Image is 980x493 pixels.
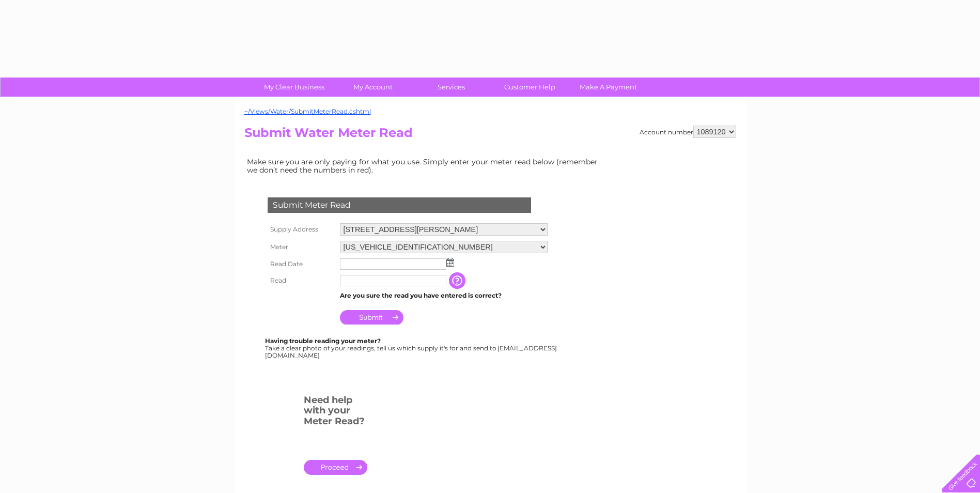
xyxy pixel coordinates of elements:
[265,221,337,238] th: Supply Address
[449,272,468,289] input: Information
[330,78,415,97] a: My Account
[446,258,454,267] img: ...
[304,393,367,432] h3: Need help with your Meter Read?
[640,126,736,138] div: Account number
[337,289,550,302] td: Are you sure the read you have entered is correct?
[265,337,558,359] div: Take a clear photo of your readings, tell us which supply it's for and send to [EMAIL_ADDRESS][DO...
[265,272,337,289] th: Read
[244,126,736,145] h2: Submit Water Meter Read
[409,78,494,97] a: Services
[487,78,572,97] a: Customer Help
[340,310,403,325] input: Submit
[268,197,531,213] div: Submit Meter Read
[252,78,337,97] a: My Clear Business
[244,107,371,115] a: ~/Views/Water/SubmitMeterRead.cshtml
[265,337,381,345] b: Having trouble reading your meter?
[304,460,367,475] a: .
[265,238,337,256] th: Meter
[265,256,337,272] th: Read Date
[244,155,606,177] td: Make sure you are only paying for what you use. Simply enter your meter read below (remember we d...
[566,78,651,97] a: Make A Payment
